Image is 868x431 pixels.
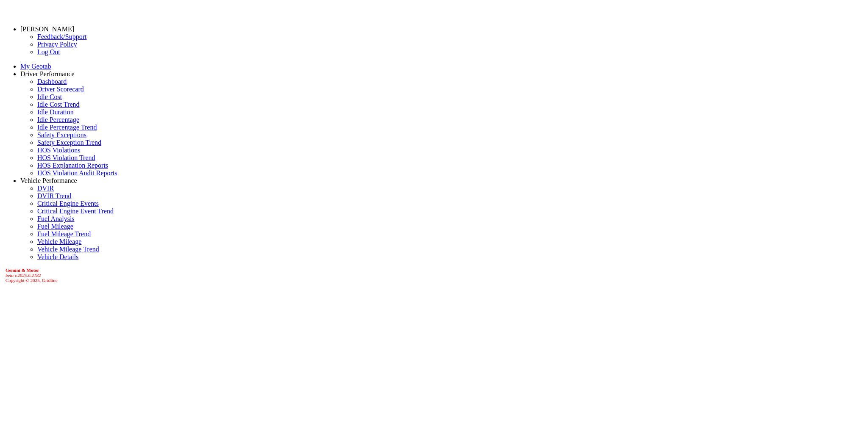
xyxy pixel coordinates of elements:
[37,101,80,108] a: Idle Cost Trend
[37,139,101,146] a: Safety Exception Trend
[37,116,79,123] a: Idle Percentage
[37,192,71,199] a: DVIR Trend
[6,268,39,273] b: Gemini & Motor
[37,93,62,100] a: Idle Cost
[37,215,75,222] a: Fuel Analysis
[6,273,41,278] i: beta v.2025.6.2182
[37,223,73,230] a: Fuel Mileage
[37,207,114,215] a: Critical Engine Event Trend
[37,169,117,177] a: HOS Violation Audit Reports
[37,154,95,161] a: HOS Violation Trend
[37,131,86,138] a: Safety Exceptions
[20,25,74,33] a: [PERSON_NAME]
[37,108,74,116] a: Idle Duration
[37,230,91,238] a: Fuel Mileage Trend
[37,253,78,260] a: Vehicle Details
[37,200,99,207] a: Critical Engine Events
[6,268,865,283] div: Copyright © 2025, Gridline
[37,185,54,192] a: DVIR
[20,70,75,77] a: Driver Performance
[37,246,99,253] a: Vehicle Mileage Trend
[37,86,84,93] a: Driver Scorecard
[20,177,77,184] a: Vehicle Performance
[37,238,81,245] a: Vehicle Mileage
[37,41,77,48] a: Privacy Policy
[37,124,97,131] a: Idle Percentage Trend
[37,33,86,40] a: Feedback/Support
[37,146,80,154] a: HOS Violations
[37,78,67,85] a: Dashboard
[37,162,108,169] a: HOS Explanation Reports
[37,48,60,55] a: Log Out
[20,63,51,70] a: My Geotab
